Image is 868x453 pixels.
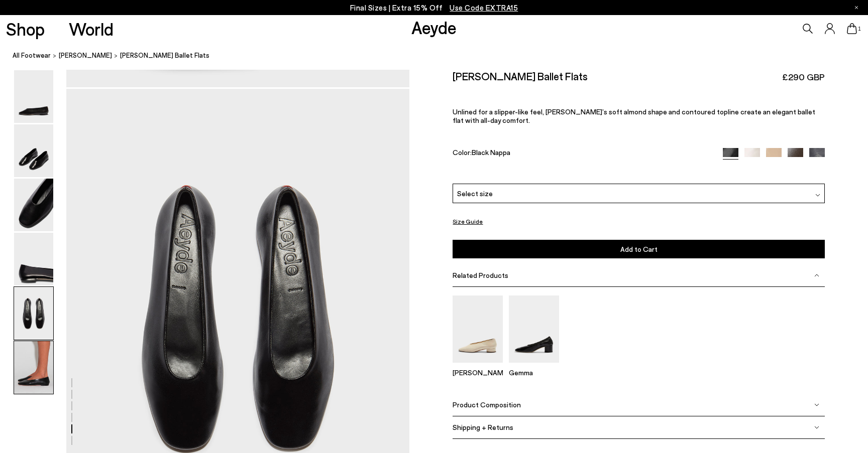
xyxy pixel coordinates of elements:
img: svg%3E [814,402,819,407]
img: Gemma Block Heel Pumps [509,295,559,362]
a: Gemma Block Heel Pumps Gemma [509,356,559,377]
h2: [PERSON_NAME] Ballet Flats [453,70,588,82]
button: Size Guide [453,215,483,228]
span: Related Products [453,271,508,279]
span: Shipping + Returns [453,423,513,431]
img: svg%3E [814,424,819,429]
img: Kirsten Ballet Flats - Image 6 [14,341,53,394]
span: [PERSON_NAME] [59,51,112,59]
img: svg%3E [814,273,819,278]
img: svg%3E [815,193,820,198]
div: Color: [453,148,711,160]
p: [PERSON_NAME] [453,368,503,377]
span: [PERSON_NAME] Ballet Flats [120,50,209,61]
nav: breadcrumb [13,42,868,70]
span: 1 [857,26,862,32]
button: Add to Cart [453,240,824,258]
a: World [69,20,114,38]
a: Shop [6,20,45,38]
img: Kirsten Ballet Flats - Image 2 [14,124,53,177]
span: Black Nappa [472,148,510,157]
img: Kirsten Ballet Flats - Image 1 [14,70,53,123]
a: All Footwear [13,50,51,61]
img: Kirsten Ballet Flats - Image 3 [14,179,53,231]
img: Delia Low-Heeled Ballet Pumps [453,295,503,362]
span: Product Composition [453,400,521,409]
span: Select size [457,188,493,199]
a: [PERSON_NAME] [59,50,112,61]
span: £290 GBP [782,71,825,83]
img: Kirsten Ballet Flats - Image 4 [14,233,53,285]
p: Final Sizes | Extra 15% Off [350,2,518,14]
img: Kirsten Ballet Flats - Image 5 [14,287,53,340]
a: Aeyde [411,17,457,38]
a: 1 [847,23,857,34]
span: Navigate to /collections/ss25-final-sizes [450,3,518,12]
span: Unlined for a slipper-like feel, [PERSON_NAME]’s soft almond shape and contoured topline create a... [453,107,815,124]
a: Delia Low-Heeled Ballet Pumps [PERSON_NAME] [453,356,503,377]
span: Add to Cart [620,245,658,253]
p: Gemma [509,368,559,377]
